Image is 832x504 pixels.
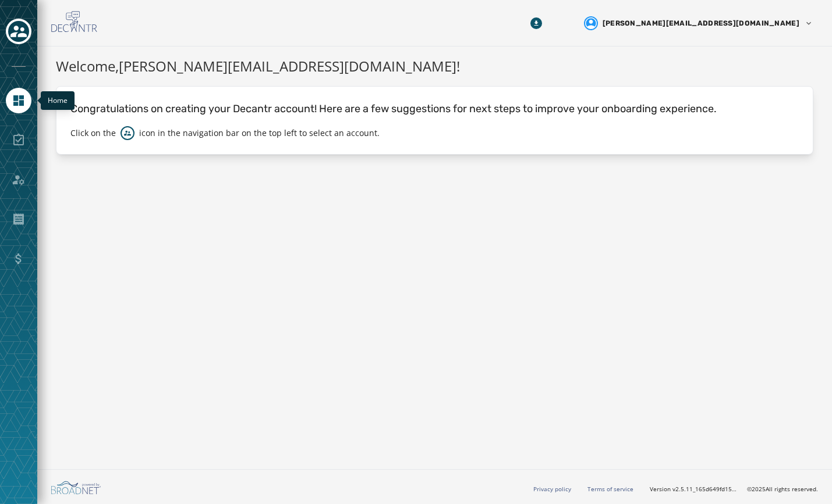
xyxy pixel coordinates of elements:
[747,485,818,493] span: © 2025 All rights reserved.
[41,91,75,110] div: Home
[579,12,818,35] button: User settings
[6,88,31,113] a: Navigate to Home
[139,127,380,139] p: icon in the navigation bar on the top left to select an account.
[6,19,31,44] button: Toggle account select drawer
[603,19,799,28] span: [PERSON_NAME][EMAIL_ADDRESS][DOMAIN_NAME]
[70,127,116,139] p: Click on the
[70,101,799,117] p: Congratulations on creating your Decantr account! Here are a few suggestions for next steps to im...
[650,485,738,494] span: Version
[587,485,633,493] a: Terms of service
[672,485,738,494] span: v2.5.11_165d649fd1592c218755210ebffa1e5a55c3084e
[56,56,813,77] h1: Welcome, [PERSON_NAME][EMAIL_ADDRESS][DOMAIN_NAME] !
[533,485,571,493] a: Privacy policy
[526,13,547,34] button: Download Menu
